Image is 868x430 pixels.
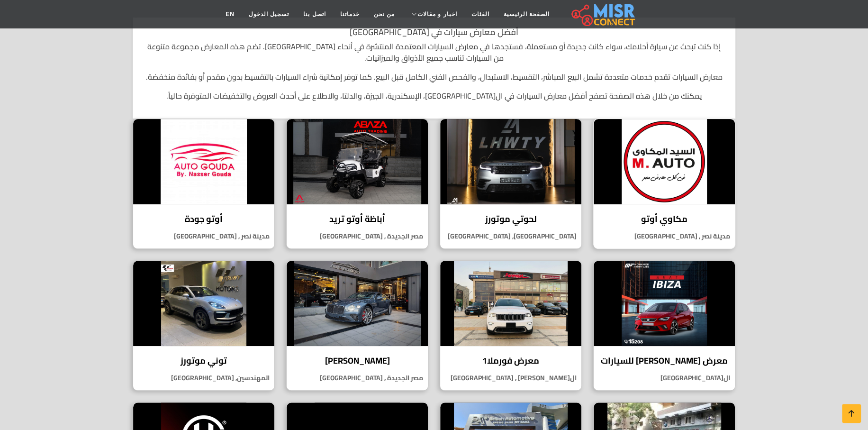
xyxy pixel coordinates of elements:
p: المهندسين, [GEOGRAPHIC_DATA] [133,373,274,383]
a: توني موتورز توني موتورز المهندسين, [GEOGRAPHIC_DATA] [127,260,280,391]
img: main.misr_connect [571,2,635,26]
p: إذا كنت تبحث عن سيارة أحلامك، سواء كانت جديدة أو مستعملة، فستجدها في معارض السيارات المعتمدة المن... [142,41,726,64]
h4: [PERSON_NAME] [294,356,421,366]
p: مصر الجديدة , [GEOGRAPHIC_DATA] [287,373,428,383]
h4: أباظة أوتو تريد [294,214,421,224]
img: لحوتي موتورز [440,119,581,204]
a: لحوتي موتورز لحوتي موتورز [GEOGRAPHIC_DATA], [GEOGRAPHIC_DATA] [434,119,588,249]
p: ال[GEOGRAPHIC_DATA] [594,373,735,383]
h4: لحوتي موتورز [447,214,574,224]
a: تسجيل الدخول [242,5,296,23]
a: أوتو بوتيك [PERSON_NAME] مصر الجديدة , [GEOGRAPHIC_DATA] [280,260,434,391]
p: معارض السيارات تقدم خدمات متعددة تشمل البيع المباشر، التقسيط، الاستبدال، والفحص الفني الكامل قبل ... [142,71,726,82]
a: مكاوي أوتو مكاوي أوتو مدينة نصر , [GEOGRAPHIC_DATA] [588,119,741,249]
p: مدينة نصر , [GEOGRAPHIC_DATA] [594,231,735,241]
p: مصر الجديدة , [GEOGRAPHIC_DATA] [287,231,428,241]
img: توني موتورز [133,261,274,346]
p: ال[PERSON_NAME] , [GEOGRAPHIC_DATA] [440,373,581,383]
h4: معرض [PERSON_NAME] للسيارات [601,356,728,366]
a: معرض فورملا1 معرض فورملا1 ال[PERSON_NAME] , [GEOGRAPHIC_DATA] [434,260,588,391]
img: مكاوي أوتو [594,119,735,204]
a: اتصل بنا [296,5,333,23]
p: يمكنك من خلال هذه الصفحة تصفح أفضل معارض السيارات في ال[GEOGRAPHIC_DATA]، الإسكندرية، الجيزة، وال... [142,90,726,101]
a: خدماتنا [333,5,366,23]
img: أباظة أوتو تريد [287,119,428,204]
a: من نحن [366,5,401,23]
a: الصفحة الرئيسية [496,5,556,23]
img: معرض محمد فهمي للسيارات [594,261,735,346]
img: معرض فورملا1 [440,261,581,346]
img: أوتو بوتيك [287,261,428,346]
a: أباظة أوتو تريد أباظة أوتو تريد مصر الجديدة , [GEOGRAPHIC_DATA] [280,119,434,249]
span: اخبار و مقالات [417,10,457,18]
a: اخبار و مقالات [402,5,464,23]
a: الفئات [464,5,496,23]
a: أوتو جودة أوتو جودة مدينة نصر , [GEOGRAPHIC_DATA] [127,119,280,249]
p: مدينة نصر , [GEOGRAPHIC_DATA] [133,231,274,241]
h4: معرض فورملا1 [447,356,574,366]
h4: مكاوي أوتو [601,214,728,224]
h4: أوتو جودة [140,214,267,224]
h4: توني موتورز [140,356,267,366]
p: [GEOGRAPHIC_DATA], [GEOGRAPHIC_DATA] [440,231,581,241]
h1: أفضل معارض سيارات في [GEOGRAPHIC_DATA] [142,27,726,37]
a: معرض محمد فهمي للسيارات معرض [PERSON_NAME] للسيارات ال[GEOGRAPHIC_DATA] [588,260,741,391]
a: EN [218,5,242,23]
img: أوتو جودة [133,119,274,204]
